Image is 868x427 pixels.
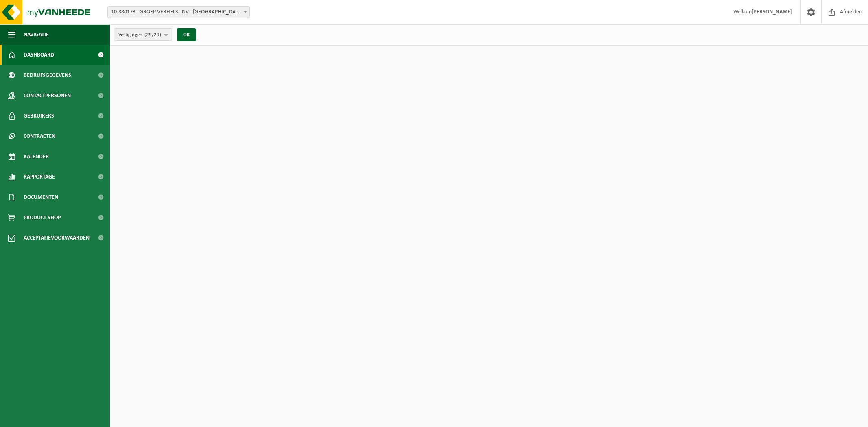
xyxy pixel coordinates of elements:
span: Contactpersonen [24,85,71,106]
span: Acceptatievoorwaarden [24,228,90,248]
span: 10-880173 - GROEP VERHELST NV - OOSTENDE [108,7,249,18]
span: Documenten [24,187,58,207]
span: Vestigingen [118,29,161,41]
button: Vestigingen(29/29) [114,28,172,41]
span: Kalender [24,146,49,167]
count: (29/29) [144,32,161,37]
button: OK [177,28,196,41]
span: Bedrijfsgegevens [24,65,71,85]
span: Gebruikers [24,106,54,126]
strong: [PERSON_NAME] [752,9,792,15]
span: 10-880173 - GROEP VERHELST NV - OOSTENDE [107,6,250,18]
span: Rapportage [24,167,55,187]
span: Dashboard [24,45,54,65]
span: Navigatie [24,24,49,45]
span: Product Shop [24,207,61,228]
span: Contracten [24,126,55,146]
